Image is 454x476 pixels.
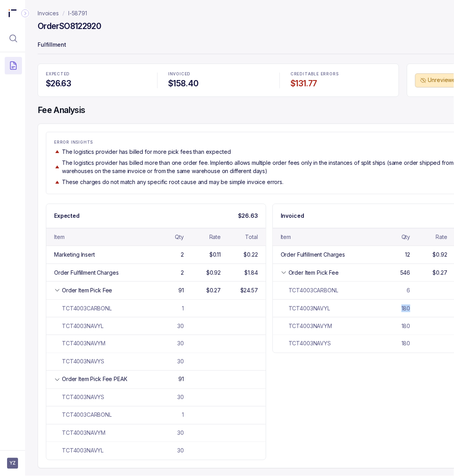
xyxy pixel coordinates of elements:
[289,269,339,277] div: Order Item Pick Fee
[281,251,345,259] div: Order Fulfillment Charges
[7,458,18,469] button: User initials
[46,78,146,89] h4: $26.63
[181,269,184,277] div: 2
[407,286,410,294] div: 6
[54,164,60,170] img: trend image
[38,9,59,17] a: Invoices
[54,394,104,401] div: TCT4003NAVYS
[54,149,60,155] img: trend image
[38,9,87,17] nav: breadcrumb
[178,286,184,294] div: 91
[182,411,184,419] div: 1
[181,251,184,259] div: 2
[54,233,64,241] div: Item
[54,447,104,455] div: TCT4003NAVYL
[401,340,410,348] div: 180
[175,233,184,241] div: Qty
[281,305,330,312] div: TCT4003NAVYL
[54,269,119,277] div: Order Fulfillment Charges
[54,179,60,185] img: trend image
[177,358,184,366] div: 30
[54,212,80,220] p: Expected
[62,148,231,156] p: The logistics provider has billed for more pick fees than expected
[206,286,221,294] div: $0.27
[177,429,184,437] div: 30
[5,57,22,74] button: Menu Icon Button DocumentTextIcon
[46,72,146,77] p: EXPECTED
[182,305,184,312] div: 1
[209,233,221,241] div: Rate
[291,78,391,89] h4: $131.77
[54,322,104,330] div: TCT4003NAVYL
[433,251,447,259] div: $0.92
[405,251,410,259] div: 12
[436,233,447,241] div: Rate
[291,72,391,77] p: CREDITABLE ERRORS
[401,305,410,312] div: 180
[54,340,105,348] div: TCT4003NAVYM
[168,78,269,89] h4: $158.40
[168,72,269,77] p: INVOICED
[281,212,304,220] p: Invoiced
[54,358,104,366] div: TCT4003NAVYS
[5,30,22,47] button: Menu Icon Button MagnifyingGlassIcon
[206,269,221,277] div: $0.92
[68,9,87,17] a: I-58791
[177,322,184,330] div: 30
[62,286,112,294] div: Order Item Pick Fee
[281,286,338,294] div: TCT4003CARBONL
[38,21,101,32] h4: Order SO8122920
[20,9,30,18] div: Collapse Icon
[62,178,283,186] p: These charges do not match any specific root cause and may be simple invoice errors.
[177,447,184,455] div: 30
[433,269,447,277] div: $0.27
[401,322,410,330] div: 180
[400,269,410,277] div: 546
[245,269,258,277] div: $1.84
[177,394,184,401] div: 30
[54,305,112,312] div: TCT4003CARBONL
[281,233,291,241] div: Item
[209,251,221,259] div: $0.11
[244,251,258,259] div: $0.22
[238,212,258,220] p: $26.63
[401,233,410,241] div: Qty
[54,429,105,437] div: TCT4003NAVYM
[240,286,258,294] div: $24.57
[62,376,127,383] div: Order Item Pick Fee PEAK
[281,322,332,330] div: TCT4003NAVYM
[54,251,95,259] div: Marketing Insert
[245,233,258,241] div: Total
[54,411,112,419] div: TCT4003CARBONL
[281,340,331,348] div: TCT4003NAVYS
[178,376,184,383] div: 91
[177,340,184,348] div: 30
